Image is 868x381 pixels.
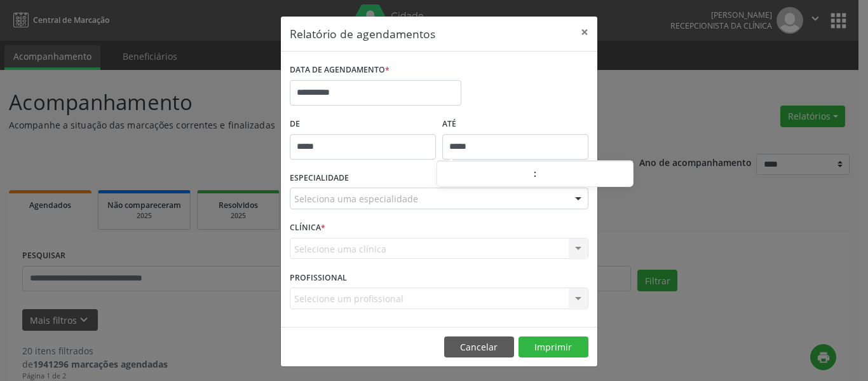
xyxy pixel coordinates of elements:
h5: Relatório de agendamentos [290,25,435,42]
label: CLÍNICA [290,218,325,238]
button: Close [572,17,597,48]
span: Seleciona uma especialidade [294,192,418,205]
span: : [533,161,537,186]
label: ATÉ [442,114,588,134]
button: Cancelar [444,336,514,358]
label: De [290,114,436,134]
label: PROFISSIONAL [290,268,347,287]
input: Hour [437,162,533,188]
input: Minute [537,162,633,188]
label: DATA DE AGENDAMENTO [290,60,390,80]
button: Imprimir [519,336,588,358]
label: ESPECIALIDADE [290,169,349,188]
